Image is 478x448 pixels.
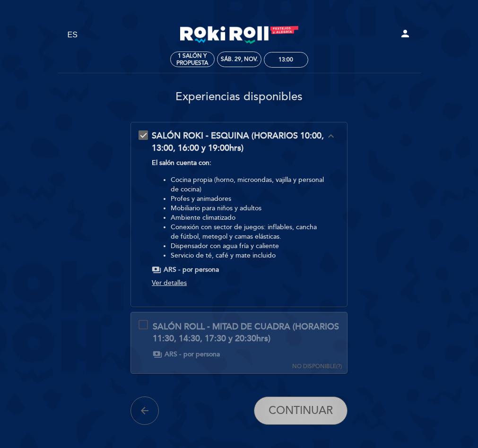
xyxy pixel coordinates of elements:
[152,130,324,153] span: SALÓN ROKI - ESQUINA (HORARIOS 10:00, 13:00, 16:00 y 19:00hrs)
[139,130,339,292] md-checkbox: SALÓN ROKI - ESQUINA (HORARIOS 10:00, 13:00, 16:00 y 19:00hrs) expand_less El salón cuenta con:Co...
[153,350,162,359] span: payments
[152,279,187,287] span: Ver detalles
[171,213,325,223] li: Ambiente climatizado
[289,312,345,371] button: NO DISPONIBLE(?)
[165,350,181,359] span: ARS -
[183,265,219,275] span: por persona
[171,204,325,213] li: Mobiliario para niños y adultos
[130,396,159,425] button: arrow_back
[139,405,150,416] i: arrow_back
[152,159,211,167] strong: El salón cuenta con:
[171,251,325,260] li: Servicio de té, café y mate incluido
[269,404,333,417] span: CONTINUAR
[292,363,336,370] span: NO DISPONIBLE
[164,265,180,275] span: ARS -
[171,52,214,67] span: 1 Salón y propuesta
[152,265,161,275] span: payments
[322,130,339,142] button: expand_less
[180,22,298,48] a: Roki Roll
[325,130,337,142] i: expand_less
[183,350,220,359] span: por persona
[254,396,348,425] button: CONTINUAR
[221,56,258,63] div: sáb. 29, nov.
[278,56,293,63] div: 13:00
[171,194,325,204] li: Profes y animadores
[175,90,303,103] span: Experiencias disponibles
[153,321,339,345] div: SALÓN ROLL - MITAD DE CUADRA (HORARIOS 11:30, 14:30, 17:30 y 20:30hrs)
[171,241,325,251] li: Dispensador con agua fría y caliente
[171,175,325,194] li: Cocina propia (horno, microondas, vajilla y personal de cocina)
[171,223,325,241] li: Conexión con sector de juegos: inflables, cancha de fútbol, metegol y camas elásticas.
[292,362,342,370] div: (?)
[400,28,411,39] i: person
[400,28,411,43] button: person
